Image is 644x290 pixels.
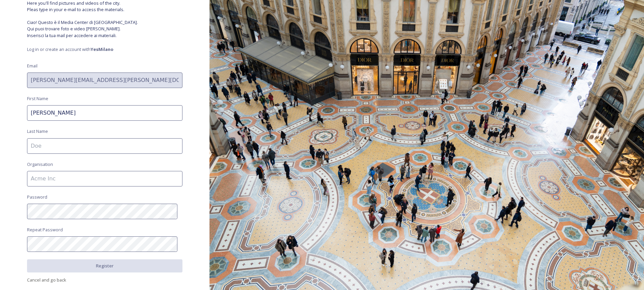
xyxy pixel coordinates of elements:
input: john.doe@snapsea.io [27,72,182,88]
input: Doe [27,138,182,154]
span: Cancel and go back [27,277,66,283]
span: Email [27,63,38,69]
span: Organisation [27,161,53,168]
strong: YesMilano [91,46,114,52]
span: Last Name [27,128,48,135]
span: Repeat Password [27,227,63,233]
span: First Name [27,95,48,102]
span: Password [27,194,47,200]
input: John [27,105,182,121]
button: Register [27,259,182,272]
input: Acme Inc [27,171,182,186]
span: Log in or create an account with [27,46,182,53]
